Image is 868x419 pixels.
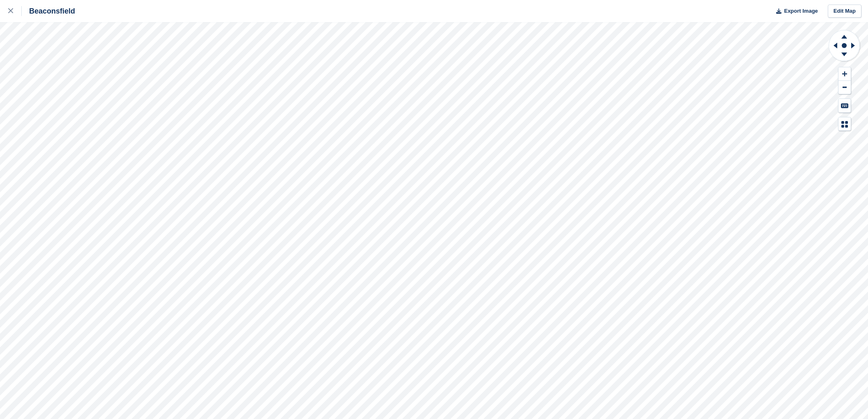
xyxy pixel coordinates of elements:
button: Export Image [771,5,818,18]
button: Keyboard Shortcuts [838,99,851,112]
span: Export Image [784,7,818,15]
button: Map Legend [838,117,851,131]
button: Zoom Out [838,81,851,94]
button: Zoom In [838,67,851,81]
div: Beaconsfield [22,6,75,16]
a: Edit Map [828,5,861,18]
